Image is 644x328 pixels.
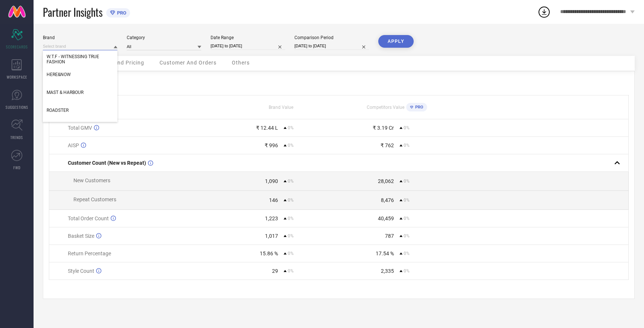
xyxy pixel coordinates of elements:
span: WORKSPACE [7,74,27,80]
div: Date Range [211,35,285,40]
span: Return Percentage [68,250,111,256]
span: PRO [413,105,423,110]
div: Category [127,35,201,40]
span: 0% [404,268,410,274]
span: Total GMV [68,125,92,131]
span: 0% [404,143,410,148]
span: Total Order Count [68,215,109,221]
input: Select date range [211,42,285,50]
span: Style Count [68,268,94,274]
span: SUGGESTIONS [6,104,28,110]
div: 2,335 [381,268,394,274]
span: TRENDS [10,135,23,140]
span: 0% [404,179,410,184]
div: 8,476 [381,197,394,203]
span: Brand Value [269,105,293,110]
span: 0% [288,216,294,221]
span: 0% [404,125,410,130]
div: 17.54 % [376,250,394,256]
span: 0% [288,198,294,203]
span: Partner Insights [43,4,102,20]
span: Competitors Value [367,105,404,110]
span: ROADSTER [47,108,69,113]
input: Select comparison period [294,42,369,50]
button: APPLY [378,35,414,48]
span: 0% [288,233,294,239]
span: Basket Size [68,233,94,239]
span: SCORECARDS [6,44,28,50]
div: 146 [269,197,278,203]
div: Metrics [49,77,629,86]
div: Comparison Period [294,35,369,40]
div: 787 [385,233,394,239]
span: 0% [404,198,410,203]
div: ₹ 762 [381,142,394,148]
div: ₹ 996 [265,142,278,148]
span: 0% [288,179,294,184]
div: Open download list [537,5,551,19]
span: 0% [404,233,410,239]
span: MAST & HARBOUR [47,90,83,95]
div: 15.86 % [260,250,278,256]
span: 0% [288,143,294,148]
span: 0% [288,125,294,130]
div: MAST & HARBOUR [43,86,117,99]
span: Repeat Customers [73,196,116,202]
span: 0% [288,268,294,274]
span: 0% [288,251,294,256]
span: Customer And Orders [160,60,217,66]
span: FWD [13,165,20,170]
div: 1,090 [265,178,278,184]
span: W.T.F - WITNESSING TRUE FASHION [47,54,114,64]
div: 1,223 [265,215,278,221]
div: ₹ 3.19 Cr [373,125,394,131]
div: 29 [272,268,278,274]
div: HERE&NOW [43,68,117,81]
span: 0% [404,216,410,221]
div: ₹ 12.44 L [256,125,278,131]
span: HERE&NOW [47,72,71,77]
div: 1,017 [265,233,278,239]
span: Others [232,60,250,66]
div: 40,459 [378,215,394,221]
span: New Customers [73,177,110,183]
input: Select brand [43,42,117,50]
span: Customer Count (New vs Repeat) [68,160,146,166]
span: PRO [115,10,126,16]
div: 28,062 [378,178,394,184]
span: 0% [404,251,410,256]
span: AISP [68,142,79,148]
div: W.T.F - WITNESSING TRUE FASHION [43,50,117,68]
div: ROADSTER [43,104,117,117]
div: Brand [43,35,117,40]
